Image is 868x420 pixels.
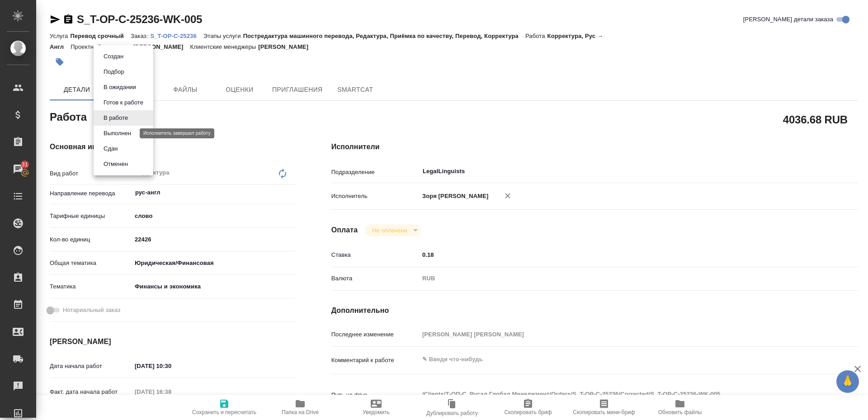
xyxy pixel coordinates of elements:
[101,82,139,92] button: В ожидании
[101,52,126,61] button: Создан
[101,128,134,138] button: Выполнен
[101,113,131,123] button: В работе
[101,144,120,154] button: Сдан
[101,159,131,169] button: Отменен
[101,98,146,108] button: Готов к работе
[101,67,127,77] button: Подбор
